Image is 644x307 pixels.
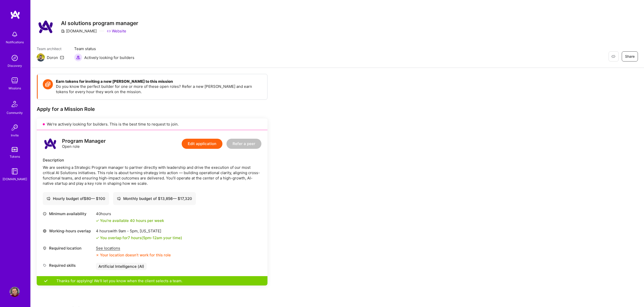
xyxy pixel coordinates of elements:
[96,236,99,239] i: icon Check
[37,276,267,285] div: Thanks for applying! We'll let you know when the client selects a team.
[47,197,50,200] i: icon Cash
[61,29,65,33] i: icon CompanyGray
[74,46,134,51] span: Team status
[117,196,192,201] div: Monthly budget of $ 13,856 — $ 17,320
[10,10,20,19] img: logo
[143,235,162,240] span: 5pm - 12am
[10,53,20,63] img: discovery
[43,157,261,163] div: Description
[43,212,47,216] i: icon Clock
[47,196,105,201] div: Hourly budget of $ 80 — $ 100
[96,211,164,216] div: 40 hours
[10,154,20,159] div: Tokens
[43,263,93,268] div: Required skills
[37,106,267,112] div: Apply for a Mission Role
[37,46,64,51] span: Team architect
[622,51,638,62] button: Share
[100,235,182,240] div: You overlap for 7 hours ( your time)
[43,228,93,234] div: Working-hours overlap
[84,55,134,60] span: Actively looking for builders
[96,228,182,234] div: 4 hours with [US_STATE]
[10,122,20,133] img: Invite
[43,263,47,267] i: icon Tag
[9,86,21,91] div: Missions
[96,245,171,251] div: See locations
[96,263,147,270] div: Artificial Intelligence (AI)
[96,254,99,257] i: icon CloseOrange
[43,136,58,151] img: logo
[43,229,47,233] i: icon World
[43,246,47,250] i: icon Location
[10,29,20,39] img: bell
[43,245,93,251] div: Required location
[37,53,45,62] img: Team Architect
[10,75,20,86] img: teamwork
[11,133,19,138] div: Invite
[12,147,18,152] img: tokens
[7,110,23,115] div: Community
[8,287,21,297] a: User Avatar
[182,139,222,149] button: Edit application
[60,55,64,59] i: icon Mail
[96,219,99,222] i: icon Check
[61,28,97,34] div: [DOMAIN_NAME]
[8,63,22,68] div: Discovery
[96,252,171,258] div: Your location doesn’t work for this role
[117,197,121,200] i: icon Cash
[61,20,138,26] h3: AI solutions program manager
[117,229,140,233] span: 9am - 5pm ,
[43,211,93,216] div: Minimum availability
[9,98,21,110] img: Community
[37,118,267,130] div: We’re actively looking for builders. This is the best time to request to join.
[10,287,20,297] img: User Avatar
[96,218,164,223] div: You're available 40 hours per week
[6,39,24,45] div: Notifications
[37,18,55,36] img: Company Logo
[10,166,20,176] img: guide book
[62,138,106,149] div: Open role
[56,79,262,84] h4: Earn tokens for inviting a new [PERSON_NAME] to this mission
[74,53,82,62] img: Actively looking for builders
[3,176,27,182] div: [DOMAIN_NAME]
[625,54,635,59] span: Share
[62,138,106,144] div: Program Manager
[43,79,53,89] img: Token icon
[47,55,58,60] div: Doron
[43,165,261,186] div: We are seeking a Strategic Program manager to partner directly with leadership and drive the exec...
[56,84,262,94] p: Do you know the perfect builder for one or more of these open roles? Refer a new [PERSON_NAME] an...
[226,139,261,149] button: Refer a peer
[611,54,615,58] i: icon EyeClosed
[107,28,126,34] a: Website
